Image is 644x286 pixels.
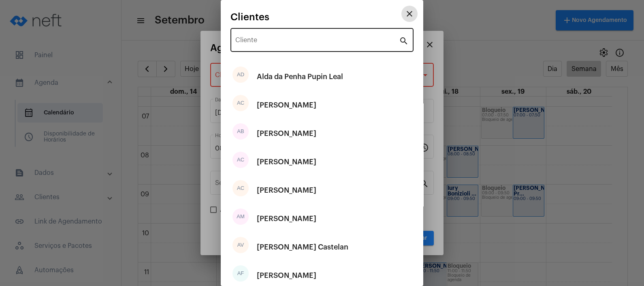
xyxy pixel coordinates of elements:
[232,265,249,282] div: AF
[257,206,316,231] div: [PERSON_NAME]
[405,9,414,19] mat-icon: close
[235,38,399,45] input: Pesquisar cliente
[232,180,249,196] div: AC
[257,150,316,174] div: [PERSON_NAME]
[257,65,343,89] div: Alda da Penha Pupin Leal
[257,93,316,117] div: [PERSON_NAME]
[257,121,316,146] div: [PERSON_NAME]
[232,237,249,253] div: AV
[232,95,249,111] div: AC
[232,209,249,225] div: AM
[232,123,249,140] div: AB
[232,67,249,83] div: AD
[257,235,348,259] div: [PERSON_NAME] Castelan
[257,178,316,202] div: [PERSON_NAME]
[230,12,269,22] span: Clientes
[399,36,409,45] mat-icon: search
[232,152,249,168] div: AC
